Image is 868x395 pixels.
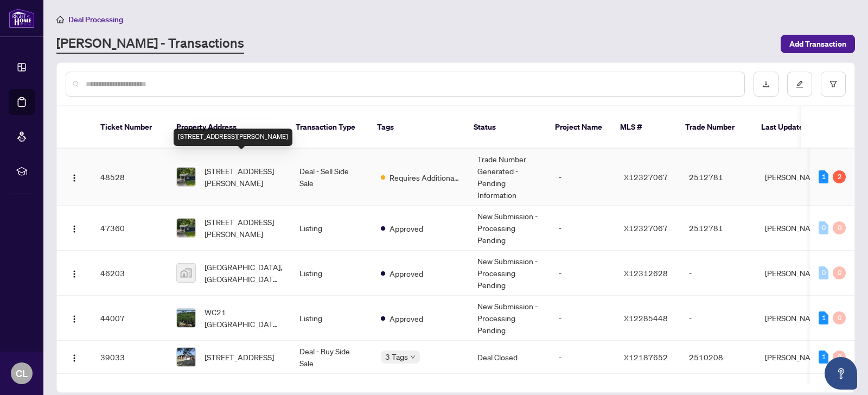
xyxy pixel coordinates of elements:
button: Add Transaction [781,35,855,53]
td: [PERSON_NAME] [756,251,838,296]
td: [PERSON_NAME] [756,206,838,251]
td: 2512781 [680,206,756,251]
button: filter [821,72,846,97]
th: Transaction Type [287,106,368,149]
span: [GEOGRAPHIC_DATA], [GEOGRAPHIC_DATA], [GEOGRAPHIC_DATA], [GEOGRAPHIC_DATA] [205,261,282,285]
img: Logo [70,225,79,233]
span: download [762,80,770,88]
td: 2510208 [680,341,756,374]
button: Logo [66,219,83,237]
div: 2 [833,170,846,183]
th: Tags [368,106,465,149]
span: WC21 [GEOGRAPHIC_DATA], [GEOGRAPHIC_DATA], [GEOGRAPHIC_DATA] P2B 2M9, [GEOGRAPHIC_DATA] [205,306,282,330]
div: 1 [819,170,828,183]
th: Trade Number [676,106,752,149]
td: Deal Closed [469,341,550,374]
div: 0 [819,266,828,279]
img: Logo [70,174,79,182]
button: download [754,72,778,97]
img: thumbnail-img [177,309,195,327]
img: thumbnail-img [177,219,195,237]
td: Listing [291,251,372,296]
img: Logo [70,270,79,278]
div: 1 [819,351,828,364]
span: Approved [390,313,423,324]
span: filter [829,80,837,88]
td: - [550,149,615,206]
th: Property Address [168,106,287,149]
img: Logo [70,354,79,362]
span: Approved [390,267,423,279]
span: 3 Tags [385,351,408,363]
th: Last Updated By [752,106,834,149]
img: thumbnail-img [177,348,195,366]
img: thumbnail-img [177,168,195,186]
a: [PERSON_NAME] - Transactions [56,34,244,54]
span: X12312628 [624,268,668,278]
td: 44007 [92,296,168,341]
div: 0 [833,266,846,279]
span: Requires Additional Docs [390,171,460,183]
span: [STREET_ADDRESS] [205,351,274,363]
div: 0 [833,221,846,234]
th: MLS # [611,106,676,149]
div: 0 [833,351,846,364]
td: 46203 [92,251,168,296]
td: - [550,296,615,341]
th: Project Name [546,106,611,149]
button: Logo [66,309,83,327]
span: Add Transaction [789,35,846,53]
span: edit [796,80,803,88]
span: down [410,354,416,360]
td: - [550,341,615,374]
td: 48528 [92,149,168,206]
td: Listing [291,296,372,341]
span: X12327067 [624,223,668,233]
img: thumbnail-img [177,264,195,282]
span: [STREET_ADDRESS][PERSON_NAME] [205,216,282,240]
th: Ticket Number [92,106,168,149]
td: Deal - Sell Side Sale [291,149,372,206]
td: 39033 [92,341,168,374]
td: - [550,206,615,251]
span: CL [16,366,28,381]
td: Deal - Buy Side Sale [291,341,372,374]
td: 2512781 [680,149,756,206]
td: [PERSON_NAME] [756,341,838,374]
img: logo [9,8,35,28]
td: Trade Number Generated - Pending Information [469,149,550,206]
td: - [680,296,756,341]
td: Listing [291,206,372,251]
span: home [56,16,64,23]
span: X12285448 [624,313,668,323]
th: Status [465,106,546,149]
div: [STREET_ADDRESS][PERSON_NAME] [174,129,292,146]
button: Logo [66,168,83,186]
button: Open asap [825,357,857,390]
td: [PERSON_NAME] [756,296,838,341]
td: [PERSON_NAME] [756,149,838,206]
span: Approved [390,222,423,234]
button: Logo [66,264,83,282]
div: 1 [819,311,828,324]
td: New Submission - Processing Pending [469,251,550,296]
td: New Submission - Processing Pending [469,206,550,251]
div: 0 [833,311,846,324]
span: Deal Processing [68,15,123,24]
span: [STREET_ADDRESS][PERSON_NAME] [205,165,282,189]
button: edit [787,72,812,97]
span: X12327067 [624,172,668,182]
img: Logo [70,315,79,323]
div: 0 [819,221,828,234]
td: - [550,251,615,296]
td: New Submission - Processing Pending [469,296,550,341]
td: 47360 [92,206,168,251]
td: - [680,251,756,296]
button: Logo [66,348,83,366]
span: X12187652 [624,352,668,362]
